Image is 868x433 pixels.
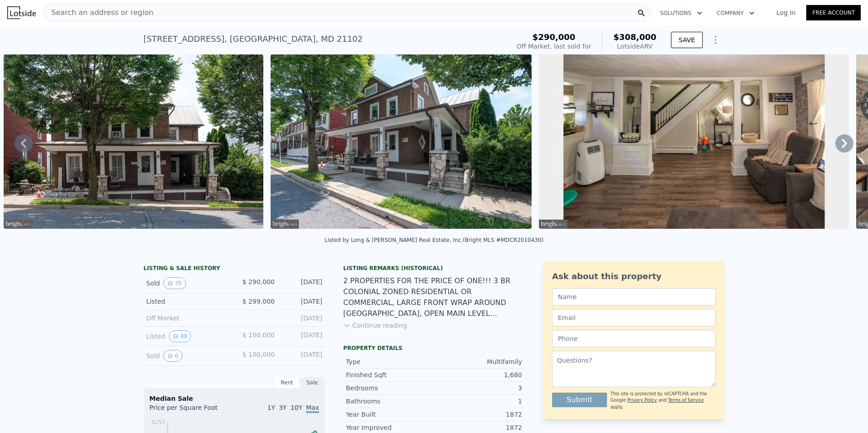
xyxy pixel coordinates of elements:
[613,42,656,51] div: Lotside ARV
[306,404,319,413] span: Max
[282,297,322,306] div: [DATE]
[7,6,36,19] img: Lotside
[706,31,725,49] button: Show Options
[143,265,325,274] div: LISTING & SALE HISTORY
[434,370,522,379] div: 1,680
[552,309,715,326] input: Email
[552,393,607,407] button: Submit
[282,277,322,289] div: [DATE]
[539,54,849,229] img: Sale: 49785515 Parcel: 32724814
[163,277,186,289] button: View historical data
[552,270,715,283] div: Ask about this property
[671,32,703,48] button: SAVE
[267,404,275,411] span: 1Y
[146,277,227,289] div: Sold
[710,5,762,21] button: Company
[434,410,522,419] div: 1872
[806,5,861,20] a: Free Account
[533,32,576,42] span: $290,000
[146,314,227,323] div: Off Market
[282,350,322,362] div: [DATE]
[291,404,302,411] span: 10Y
[146,330,227,342] div: Listed
[346,397,434,406] div: Bathrooms
[434,423,522,432] div: 1872
[611,391,715,410] div: This site is protected by reCAPTCHA and the Google and apply.
[653,5,710,21] button: Solutions
[282,314,322,323] div: [DATE]
[346,384,434,393] div: Bedrooms
[765,8,806,17] a: Log In
[346,423,434,432] div: Year Improved
[343,265,525,272] div: Listing Remarks (Historical)
[325,237,544,243] div: Listed by Long & [PERSON_NAME] Real Estate, Inc. (Bright MLS #MDCR2010430)
[4,54,263,229] img: Sale: 49785515 Parcel: 32724814
[274,377,300,389] div: Rent
[300,377,325,389] div: Sale
[517,42,591,51] div: Off Market, last sold for
[434,357,522,366] div: Multifamily
[271,54,532,229] img: Sale: 49785515 Parcel: 32724814
[163,350,182,362] button: View historical data
[613,32,656,42] span: $308,000
[434,384,522,393] div: 3
[552,330,715,347] input: Phone
[343,344,525,352] div: Property details
[552,288,715,305] input: Name
[346,357,434,366] div: Type
[343,321,407,330] button: Continue reading
[668,398,704,403] a: Terms of Service
[242,278,275,285] span: $ 290,000
[149,403,234,418] div: Price per Square Foot
[434,397,522,406] div: 1
[242,351,275,358] span: $ 100,000
[151,419,165,425] tspan: $257
[242,298,275,305] span: $ 299,000
[346,370,434,379] div: Finished Sqft
[282,330,322,342] div: [DATE]
[169,330,191,342] button: View historical data
[627,398,657,403] a: Privacy Policy
[146,297,227,306] div: Listed
[346,410,434,419] div: Year Built
[143,33,363,45] div: [STREET_ADDRESS] , [GEOGRAPHIC_DATA] , MD 21102
[343,276,525,319] div: 2 PROPERTIES FOR THE PRICE OF ONE!!! 3 BR COLONIAL ZONED RESIDENTIAL OR COMMERCIAL, LARGE FRONT W...
[44,7,153,18] span: Search an address or region
[149,394,319,403] div: Median Sale
[146,350,227,362] div: Sold
[242,331,275,339] span: $ 100,000
[279,404,286,411] span: 3Y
